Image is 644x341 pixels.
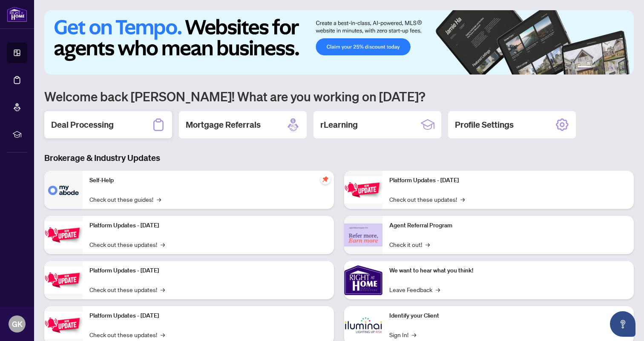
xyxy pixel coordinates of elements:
img: Platform Updates - July 21, 2025 [44,266,83,293]
span: → [412,330,416,339]
h2: Deal Processing [51,119,114,131]
p: We want to hear what you think! [389,266,627,275]
a: Leave Feedback→ [389,285,440,294]
span: → [161,330,165,339]
img: Platform Updates - July 8, 2025 [44,312,83,338]
span: → [161,240,165,249]
a: Check out these updates!→ [89,330,165,339]
img: Platform Updates - June 23, 2025 [344,176,382,203]
p: Self-Help [89,176,327,185]
span: GK [12,318,23,330]
button: 1 [578,66,591,69]
img: We want to hear what you think! [344,261,382,299]
img: Platform Updates - September 16, 2025 [44,221,83,248]
span: → [436,285,440,294]
a: Check out these updates!→ [89,285,165,294]
button: 6 [622,66,625,69]
a: Check out these updates!→ [89,240,165,249]
button: Open asap [610,311,635,337]
p: Agent Referral Program [389,221,627,230]
p: Platform Updates - [DATE] [89,221,327,230]
img: Agent Referral Program [344,224,382,247]
button: 5 [615,66,618,69]
img: Slide 0 [44,10,634,75]
button: 4 [608,66,612,69]
h3: Brokerage & Industry Updates [44,152,634,164]
a: Check it out!→ [389,240,430,249]
span: → [161,285,165,294]
span: pushpin [320,174,331,184]
h2: rLearning [320,119,358,131]
h1: Welcome back [PERSON_NAME]! What are you working on [DATE]? [44,88,634,104]
h2: Mortgage Referrals [186,119,261,131]
span: → [425,240,430,249]
h2: Profile Settings [455,119,514,131]
p: Identify your Client [389,311,627,321]
a: Check out these guides!→ [89,195,161,204]
p: Platform Updates - [DATE] [389,176,627,185]
button: 3 [601,66,605,69]
img: logo [7,6,27,22]
img: Self-Help [44,171,83,209]
p: Platform Updates - [DATE] [89,311,327,321]
span: → [460,195,465,204]
p: Platform Updates - [DATE] [89,266,327,275]
button: 2 [595,66,598,69]
span: → [157,195,161,204]
a: Sign In!→ [389,330,416,339]
a: Check out these updates!→ [389,195,465,204]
